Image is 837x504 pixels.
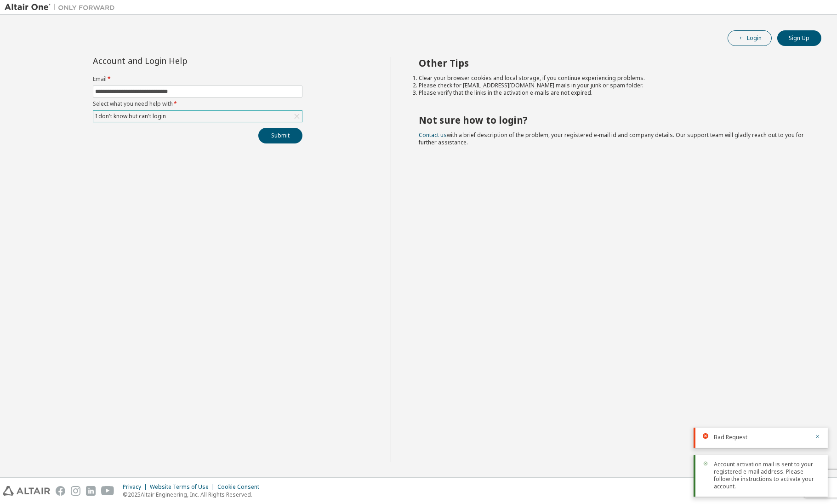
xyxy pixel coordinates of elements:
button: Sign Up [777,30,821,46]
div: Cookie Consent [217,483,265,491]
div: Website Terms of Use [150,483,217,491]
p: © 2025 Altair Engineering, Inc. All Rights Reserved. [123,491,265,498]
label: Email [93,75,302,83]
button: Login [728,30,772,46]
span: Account activation mail is sent to your registered e-mail address. Please follow the instructions... [714,461,820,490]
div: I don't know but can't login [93,111,302,122]
span: Bad Request [714,434,747,441]
button: Submit [258,128,302,143]
span: with a brief description of the problem, your registered e-mail id and company details. Our suppo... [419,131,804,146]
a: Contact us [419,131,447,139]
img: instagram.svg [71,486,80,496]
img: altair_logo.svg [3,486,50,496]
img: facebook.svg [56,486,65,496]
div: I don't know but can't login [94,111,167,121]
li: Please verify that the links in the activation e-mails are not expired. [419,89,805,97]
h2: Other Tips [419,57,805,69]
img: linkedin.svg [86,486,96,496]
img: youtube.svg [101,486,114,496]
label: Select what you need help with [93,100,302,108]
h2: Not sure how to login? [419,114,805,126]
img: Altair One [5,3,120,12]
div: Privacy [123,483,150,491]
li: Clear your browser cookies and local storage, if you continue experiencing problems. [419,74,805,82]
li: Please check for [EMAIL_ADDRESS][DOMAIN_NAME] mails in your junk or spam folder. [419,82,805,89]
div: Account and Login Help [93,57,261,64]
